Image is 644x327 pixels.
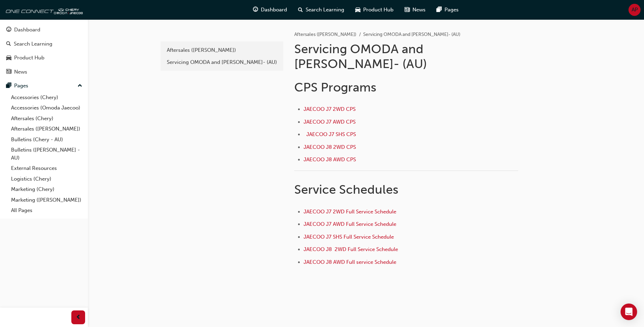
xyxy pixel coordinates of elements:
[6,83,11,89] span: pages-icon
[304,209,396,215] a: JAECOO J7 2WD Full Service Schedule
[304,119,357,125] a: JAECOO J7 AWD CPS
[304,156,356,163] a: JAECOO J8 AWD CPS
[14,26,40,34] div: Dashboard
[363,31,460,39] li: Servicing OMODA and [PERSON_NAME]- (AU)
[294,41,520,71] h1: Servicing OMODA and [PERSON_NAME]- (AU)
[8,145,85,163] a: Bulletins ([PERSON_NAME] - AU)
[8,134,85,145] a: Bulletins (Chery - AU)
[350,3,399,17] a: car-iconProduct Hub
[261,6,287,14] span: Dashboard
[8,184,85,195] a: Marketing (Chery)
[8,92,85,103] a: Accessories (Chery)
[363,6,393,14] span: Product Hub
[304,106,357,112] a: JAECOO J7 2WD CPS
[304,259,396,265] a: JAECOO J8 AWD Full service Schedule
[8,195,85,205] a: Marketing ([PERSON_NAME])
[3,22,85,79] button: DashboardSearch LearningProduct HubNews
[306,6,344,14] span: Search Learning
[163,56,280,68] a: Servicing OMODA and [PERSON_NAME]- (AU)
[247,3,293,17] a: guage-iconDashboard
[8,124,85,134] a: Aftersales ([PERSON_NAME])
[167,58,277,66] div: Servicing OMODA and [PERSON_NAME]- (AU)
[8,103,85,113] a: Accessories (Omoda Jaecoo)
[76,313,81,322] span: prev-icon
[294,182,398,197] span: Service Schedules
[78,81,82,90] span: up-icon
[304,234,395,240] a: JAECOO J7 SHS Full Service Schedule
[632,6,638,14] span: AP
[298,6,303,14] span: search-icon
[253,6,258,14] span: guage-icon
[437,6,442,14] span: pages-icon
[3,51,85,64] a: Product Hub
[304,221,398,227] a: JAECOO J7 AWD Full Service Schedule
[167,46,277,54] div: Aftersales ([PERSON_NAME])
[8,113,85,124] a: Aftersales (Chery)
[6,41,11,47] span: search-icon
[304,144,356,150] a: JAECOO J8 2WD CPS
[3,79,85,92] button: Pages
[412,6,426,14] span: News
[3,3,83,17] img: oneconnect
[405,6,410,14] span: news-icon
[294,80,376,95] span: CPS Programs
[3,38,85,50] a: Search Learning
[444,6,459,14] span: Pages
[163,44,280,56] a: Aftersales ([PERSON_NAME])
[14,40,52,48] div: Search Learning
[431,3,464,17] a: pages-iconPages
[14,68,27,76] div: News
[3,23,85,36] a: Dashboard
[6,69,11,75] span: news-icon
[304,246,398,252] a: JAECOO J8 2WD Full Service Schedule
[355,6,360,14] span: car-icon
[6,55,11,61] span: car-icon
[14,54,44,62] div: Product Hub
[293,3,350,17] a: search-iconSearch Learning
[628,4,641,16] button: AP
[306,131,357,137] a: JAECOO J7 SHS CPS
[294,31,356,37] a: Aftersales ([PERSON_NAME])
[14,82,28,90] div: Pages
[3,66,85,78] a: News
[6,27,11,33] span: guage-icon
[8,163,85,174] a: External Resources
[8,205,85,216] a: All Pages
[399,3,431,17] a: news-iconNews
[8,174,85,184] a: Logistics (Chery)
[621,304,637,320] div: Open Intercom Messenger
